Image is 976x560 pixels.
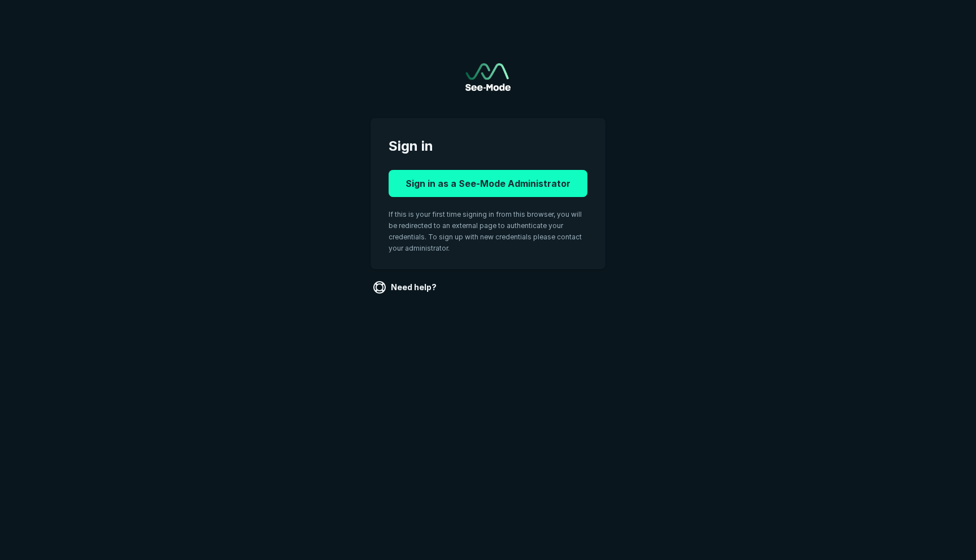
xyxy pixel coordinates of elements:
[371,278,441,296] a: Need help?
[389,170,587,197] button: Sign in as a See-Mode Administrator
[389,210,582,252] span: If this is your first time signing in from this browser, you will be redirected to an external pa...
[465,63,511,91] a: Go to sign in
[465,63,511,91] img: See-Mode Logo
[389,136,587,156] span: Sign in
